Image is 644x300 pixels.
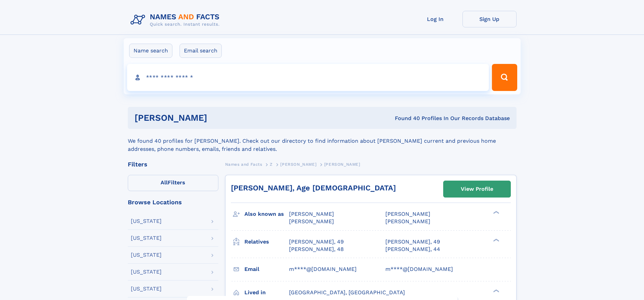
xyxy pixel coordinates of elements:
[128,129,517,153] div: We found 40 profiles for [PERSON_NAME]. Check out our directory to find information about [PERSON...
[244,263,289,275] h3: Email
[131,218,162,224] div: [US_STATE]
[180,44,222,58] label: Email search
[289,211,334,217] span: [PERSON_NAME]
[444,181,510,197] a: View Profile
[492,238,500,242] div: ❯
[324,162,360,167] span: [PERSON_NAME]
[128,161,218,167] div: Filters
[129,44,172,58] label: Name search
[131,286,162,292] div: [US_STATE]
[270,160,273,168] a: Z
[492,64,517,91] button: Search Button
[128,175,218,191] label: Filters
[280,160,316,168] a: [PERSON_NAME]
[244,236,289,248] h3: Relatives
[289,246,344,253] a: [PERSON_NAME], 48
[225,160,262,168] a: Names and Facts
[128,199,218,205] div: Browse Locations
[135,114,301,122] h1: [PERSON_NAME]
[280,162,316,167] span: [PERSON_NAME]
[385,238,440,246] a: [PERSON_NAME], 49
[161,179,168,186] span: All
[127,64,489,91] input: search input
[131,269,162,275] div: [US_STATE]
[131,252,162,258] div: [US_STATE]
[301,115,510,122] div: Found 40 Profiles In Our Records Database
[244,208,289,220] h3: Also known as
[289,238,344,246] a: [PERSON_NAME], 49
[492,210,500,215] div: ❯
[270,162,273,167] span: Z
[461,181,493,197] div: View Profile
[231,184,396,192] a: [PERSON_NAME], Age [DEMOGRAPHIC_DATA]
[492,289,500,293] div: ❯
[385,218,430,225] span: [PERSON_NAME]
[385,246,440,253] a: [PERSON_NAME], 44
[289,289,405,296] span: [GEOGRAPHIC_DATA], [GEOGRAPHIC_DATA]
[128,11,225,29] img: Logo Names and Facts
[385,211,430,217] span: [PERSON_NAME]
[244,287,289,298] h3: Lived in
[289,218,334,225] span: [PERSON_NAME]
[408,11,462,27] a: Log In
[462,11,517,27] a: Sign Up
[131,235,162,241] div: [US_STATE]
